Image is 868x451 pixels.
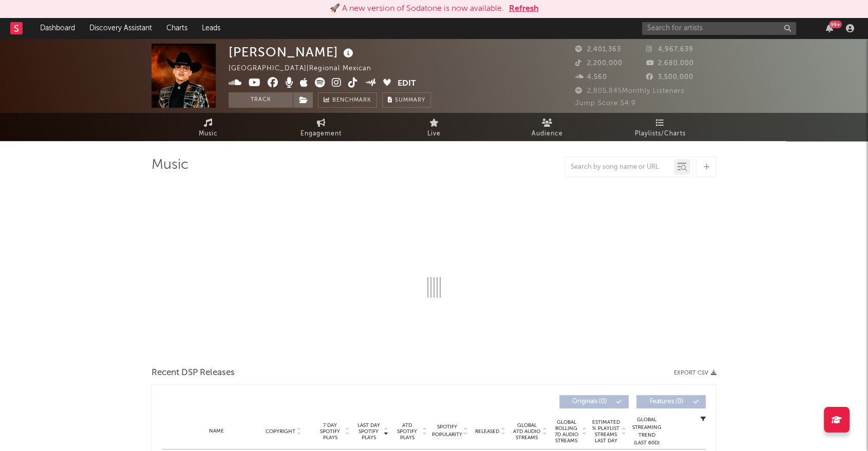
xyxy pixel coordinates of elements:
a: Engagement [265,113,378,141]
span: 2,401,363 [575,46,621,53]
a: Charts [159,18,195,38]
span: 4,560 [575,74,607,81]
div: [PERSON_NAME] [229,44,356,61]
div: Name [183,427,250,435]
button: Export CSV [674,370,716,376]
button: Originals(0) [559,395,629,408]
span: Benchmark [332,94,371,107]
span: Audience [532,128,563,140]
span: 7 Day Spotify Plays [316,422,344,441]
span: Spotify Popularity [432,423,462,439]
a: Live [378,113,490,141]
button: Summary [382,92,431,108]
span: 2,680,000 [646,60,694,67]
a: Benchmark [318,92,377,108]
button: Refresh [509,3,539,15]
a: Playlists/Charts [603,113,716,141]
span: 2,200,000 [575,60,622,67]
span: ATD Spotify Plays [393,422,421,441]
button: Track [229,92,293,108]
span: Features ( 0 ) [643,399,690,405]
span: Jump Score: 54.9 [575,100,636,107]
span: Music [199,128,218,140]
input: Search for artists [642,22,796,35]
span: Summary [395,97,425,103]
span: Originals ( 0 ) [566,399,613,405]
div: Global Streaming Trend (Last 60D) [631,416,662,447]
button: 99+ [826,24,833,32]
input: Search by song name or URL [565,163,674,171]
a: Dashboard [33,18,82,38]
span: 2,805,845 Monthly Listeners [575,88,685,94]
span: Copyright [265,428,295,435]
a: Music [152,113,265,141]
span: Live [427,128,441,140]
span: 4,967,639 [646,46,693,53]
span: 3,500,000 [646,74,693,81]
button: Edit [398,77,416,90]
span: Estimated % Playlist Streams Last Day [592,419,620,444]
span: Global ATD Audio Streams [513,422,541,441]
div: 99 + [829,21,842,28]
div: [GEOGRAPHIC_DATA] | Regional Mexican [229,63,383,75]
span: Playlists/Charts [635,128,686,140]
div: 🚀 A new version of Sodatone is now available. [330,3,504,15]
a: Audience [490,113,603,141]
span: Recent DSP Releases [152,367,235,379]
span: Last Day Spotify Plays [355,422,382,441]
span: Global Rolling 7D Audio Streams [552,419,580,444]
button: Features(0) [636,395,706,408]
a: Discovery Assistant [82,18,159,38]
span: Released [475,428,499,435]
span: Engagement [300,128,342,140]
a: Leads [195,18,228,38]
